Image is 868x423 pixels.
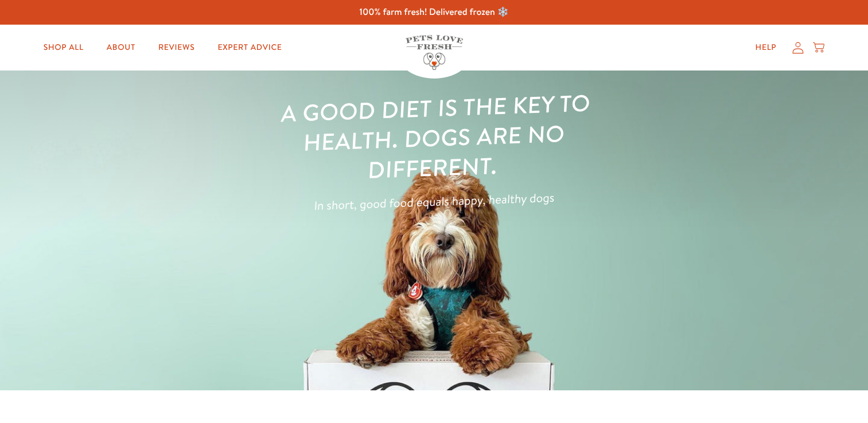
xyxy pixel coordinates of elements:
a: Reviews [149,36,204,59]
img: Pets Love Fresh [406,35,463,70]
a: Expert Advice [208,36,291,59]
a: About [98,36,145,59]
a: Shop All [34,36,93,59]
h1: A good diet is the key to health. Dogs are no different. [266,87,601,188]
p: In short, good food equals happy, healthy dogs [268,186,600,218]
a: Help [746,36,786,59]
